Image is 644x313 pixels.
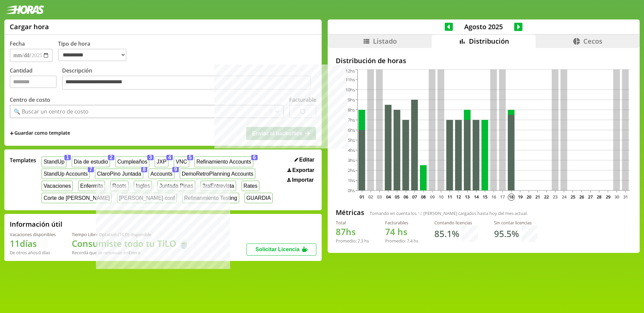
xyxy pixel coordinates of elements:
span: Editar [299,157,314,163]
button: Roots [110,181,128,191]
div: Contando licencias [434,220,478,226]
tspan: 12hs [345,68,355,74]
span: 5 [187,155,194,160]
button: VNC5 [174,156,189,167]
button: Accounts9 [149,169,174,179]
span: 4 [166,155,173,160]
text: 08 [421,194,426,200]
text: 05 [395,194,399,200]
button: JXP4 [155,156,168,167]
button: GUARDIA [245,193,273,203]
span: Cecos [583,37,602,46]
button: Rates [241,181,259,191]
label: Descripción [62,67,316,91]
span: 6 [251,155,258,160]
button: StandUp Accounts7 [42,169,90,179]
tspan: 9hs [348,97,355,103]
text: 24 [561,194,567,200]
text: 25 [571,194,575,200]
select: Tipo de hora [58,49,126,61]
button: Refinamiento Accounts6 [195,156,253,167]
div: Promedio: hs [385,238,418,244]
div: Facturables [385,220,418,226]
div: Vacaciones disponibles [10,231,56,237]
text: 15 [483,194,487,200]
span: +Guardar como template [10,130,70,137]
text: 06 [404,194,408,200]
img: logotipo [5,5,44,14]
span: 7 [88,167,94,172]
button: Juntada Pinas [157,181,195,191]
text: 29 [605,194,610,200]
button: ClaroPino Juntada8 [95,169,143,179]
h1: 85.1 % [434,228,459,240]
tspan: 0hs [348,187,355,193]
span: 2 [108,155,114,160]
span: + [10,130,14,137]
span: Solicitar Licencia [256,247,300,252]
tspan: 3hs [348,157,355,163]
text: 14 [474,194,479,200]
tspan: 6hs [348,127,355,133]
tspan: 1hs [348,177,355,183]
h1: 11 días [10,237,56,250]
button: Enfermita [78,181,105,191]
div: Recordá que se renuevan en [72,250,189,256]
button: Vacaciones [42,181,73,191]
span: 7.3 [358,238,363,244]
text: 04 [386,194,391,200]
span: 1 [64,155,71,160]
text: 12 [456,194,461,200]
text: 21 [535,194,540,200]
button: Solicitar Licencia [247,243,316,256]
text: 17 [500,194,505,200]
h2: Métricas [336,208,364,217]
button: DemoRetroPlanning Accounts [180,169,255,179]
text: 22 [544,194,549,200]
div: Sin contar licencias [494,220,538,226]
tspan: 2hs [348,167,355,173]
text: 01 [360,194,364,200]
button: Refinanmiento Testing [182,193,239,203]
button: Dia de estudio2 [72,156,110,167]
tspan: 7hs [348,117,355,123]
label: Centro de costo [10,96,50,103]
button: Cumpleaños3 [115,156,149,167]
button: 3raEntrevista [201,181,236,191]
div: Tiempo Libre Optativo (TiLO) disponible [72,231,189,237]
span: Agosto 2025 [453,22,514,31]
span: Importar [292,177,314,183]
h1: hs [385,226,418,238]
text: 30 [614,194,619,200]
span: 74 [385,226,395,238]
div: Total [336,220,369,226]
h2: Distribución de horas [336,56,632,65]
span: Tomando en cuenta los [PERSON_NAME] cargados hasta hoy del mes actual. [370,210,528,216]
text: 16 [491,194,496,200]
textarea: Descripción [62,76,311,90]
span: 8 [141,167,148,172]
text: 31 [623,194,628,200]
label: Tipo de hora [58,40,132,62]
button: Ingles [134,181,152,191]
text: 20 [527,194,531,200]
tspan: 5hs [348,137,355,143]
div: Promedio: hs [336,238,369,244]
button: [PERSON_NAME] conf [117,193,177,203]
button: Corte de [PERSON_NAME] [42,193,112,203]
text: 02 [368,194,373,200]
text: 13 [465,194,470,200]
input: Cantidad [10,76,57,88]
span: 12 [418,210,422,216]
tspan: 4hs [348,147,355,153]
span: 9 [172,167,179,172]
text: 27 [588,194,593,200]
label: Cantidad [10,67,62,91]
span: 3 [147,155,154,160]
span: 87 [336,226,346,238]
text: 09 [430,194,435,200]
b: Enero [128,250,141,256]
div: De otros años: 0 días [10,250,56,256]
text: 03 [377,194,382,200]
tspan: 10hs [345,87,355,93]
